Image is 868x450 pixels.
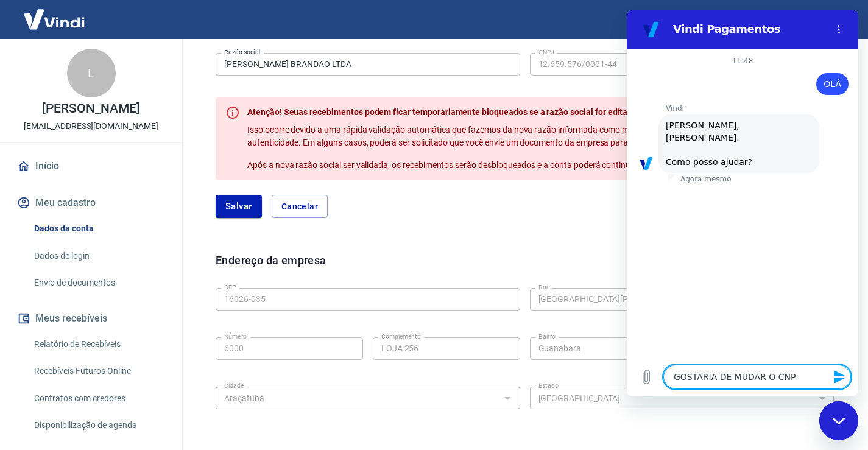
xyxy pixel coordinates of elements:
button: Salvar [216,195,262,218]
a: Envio de documentos [29,270,168,295]
label: Estado [538,381,559,390]
input: Digite aqui algumas palavras para buscar a cidade [219,390,496,406]
a: Início [15,153,168,180]
img: Vindi [15,1,94,38]
label: CNPJ [538,47,554,57]
button: Meus recebíveis [15,305,168,332]
span: Atenção! Seuas recebimentos podem ficar temporariamente bloqueados se a razão social for editada. [247,107,640,117]
a: Dados de login [29,244,168,269]
a: Dados da conta [29,216,168,241]
label: Complemento [381,332,421,341]
div: L [67,49,116,97]
a: Contratos com credores [29,386,168,411]
iframe: Botão para abrir a janela de mensagens, conversa em andamento [819,401,858,440]
p: [PERSON_NAME] [42,102,139,115]
a: Disponibilização de agenda [29,413,168,438]
p: [EMAIL_ADDRESS][DOMAIN_NAME] [24,120,158,133]
span: Isso ocorre devido a uma rápida validação automática que fazemos da nova razão informada como med... [247,125,771,147]
iframe: Janela de mensagens [627,10,858,396]
label: Cidade [224,381,244,390]
label: Número [224,332,247,341]
button: Cancelar [272,195,328,218]
button: Meu cadastro [15,189,168,216]
label: Bairro [538,332,556,341]
button: Sair [810,9,853,31]
label: CEP [224,283,236,292]
label: Rua [538,283,550,292]
a: Relatório de Recebíveis [29,332,168,357]
label: Razão social [224,47,260,57]
span: Após a nova razão social ser validada, os recebimentos serão desbloqueados e a conta poderá conti... [247,160,763,170]
a: Recebíveis Futuros Online [29,359,168,384]
h6: Endereço da empresa [216,252,326,283]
